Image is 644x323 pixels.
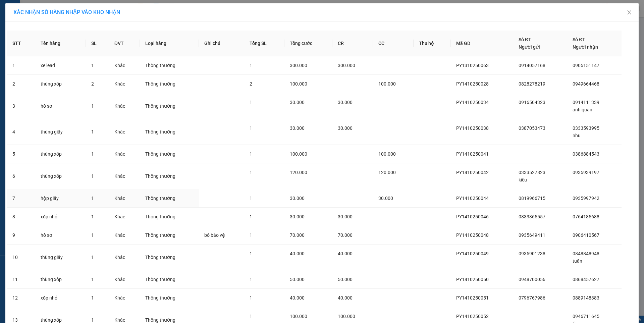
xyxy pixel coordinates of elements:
th: STT [7,31,35,56]
td: Thông thường [140,189,199,208]
span: 1 [250,295,252,301]
td: Khác [109,289,140,307]
span: 100.000 [290,81,307,87]
span: PY1410250038 [456,125,489,131]
span: kiều [519,177,527,182]
span: 50.000 [290,277,305,282]
span: 0935901238 [519,251,545,256]
td: thùng xốp [35,270,86,289]
td: 12 [7,289,35,307]
span: PY1410250041 [456,151,489,157]
span: 1 [91,255,94,260]
span: 70.000 [290,232,305,238]
span: 0935997942 [573,196,599,201]
span: PY1410250042 [456,170,489,175]
td: Thông thường [140,56,199,75]
span: 30.000 [290,125,305,131]
td: 5 [7,145,35,163]
td: Khác [109,270,140,289]
th: ĐVT [109,31,140,56]
span: 0948700056 [519,277,545,282]
td: thùng giấy [35,245,86,270]
td: Thông thường [140,226,199,245]
span: 0796767986 [519,295,545,301]
span: 0914111339 [573,100,599,105]
span: 0333593995 [573,125,599,131]
th: SL [86,31,109,56]
span: 1 [250,277,252,282]
td: 11 [7,270,35,289]
span: PY1410250049 [456,251,489,256]
span: 100.000 [290,151,307,157]
td: Thông thường [140,93,199,119]
td: Khác [109,189,140,208]
th: Loại hàng [140,31,199,56]
button: Close [620,3,639,22]
span: 40.000 [290,251,305,256]
span: Số ĐT [519,37,531,42]
span: close [627,10,632,15]
span: 0848848948 [573,251,599,256]
span: nhu [573,133,581,138]
span: 0819966715 [519,196,545,201]
span: 1 [91,277,94,282]
span: 30.000 [338,100,353,105]
span: 1 [91,129,94,134]
td: Thông thường [140,208,199,226]
td: Khác [109,75,140,93]
span: Người nhận [573,44,598,50]
td: xốp nhỏ [35,208,86,226]
span: 0914057168 [519,63,545,68]
span: 1 [250,151,252,157]
span: 1 [91,173,94,179]
span: 40.000 [290,295,305,301]
span: PY1410250034 [456,100,489,105]
span: 1 [91,295,94,301]
td: Thông thường [140,270,199,289]
span: PY1410250050 [456,277,489,282]
span: 120.000 [378,170,396,175]
span: 1 [91,196,94,201]
span: 30.000 [338,125,353,131]
th: Tổng cước [284,31,332,56]
span: 30.000 [290,100,305,105]
th: Mã GD [451,31,513,56]
td: hộp giấy [35,189,86,208]
span: 0935649411 [519,232,545,238]
span: 1 [250,170,252,175]
td: 4 [7,119,35,145]
th: Tổng SL [244,31,284,56]
span: 1 [250,251,252,256]
td: Thông thường [140,119,199,145]
span: 0387053473 [519,125,545,131]
td: 10 [7,245,35,270]
span: PY1410250046 [456,214,489,219]
span: PY1410250048 [456,232,489,238]
td: Khác [109,208,140,226]
span: 1 [250,314,252,319]
span: 70.000 [338,232,353,238]
span: 0935939197 [573,170,599,175]
td: 1 [7,56,35,75]
td: 6 [7,163,35,189]
span: 100.000 [338,314,355,319]
span: 1 [250,214,252,219]
td: Khác [109,145,140,163]
td: 9 [7,226,35,245]
td: 2 [7,75,35,93]
span: 300.000 [338,63,355,68]
span: 2 [250,81,252,87]
span: 0833365557 [519,214,545,219]
span: 0333527823 [519,170,545,175]
span: 0828278219 [519,81,545,87]
span: 1 [91,103,94,109]
span: 100.000 [378,151,396,157]
td: Khác [109,163,140,189]
th: Ghi chú [199,31,245,56]
span: 2 [91,81,94,87]
span: 0868457627 [573,277,599,282]
span: 1 [250,100,252,105]
td: thùng xốp [35,145,86,163]
td: xe lead [35,56,86,75]
span: 1 [250,232,252,238]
